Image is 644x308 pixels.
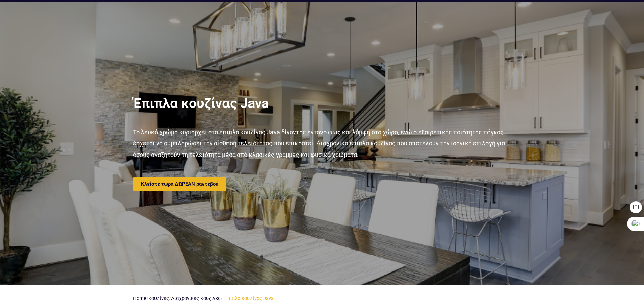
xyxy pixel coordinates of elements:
[141,182,218,187] span: Κλείστε τώρα ΔΩΡΕΑΝ ραντεβού
[171,295,221,301] a: Διαχρονικές κουζίνες
[148,295,169,301] a: Κουζίνες
[133,177,226,191] a: Κλείστε τώρα ΔΩΡΕΑΝ ραντεβού
[133,295,146,301] a: Home
[133,97,511,110] h2: Έπιπλα κουζίνας Java
[133,126,511,160] p: Το λευκό χρώμα κυριαρχεί στα έπιπλα κουζίνας Java δίνοντας έντονο φως και λάμψη στο χώρο, ενώ ο ε...
[133,294,511,303] nav: / / / Έπιπλα κουζίνας Java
